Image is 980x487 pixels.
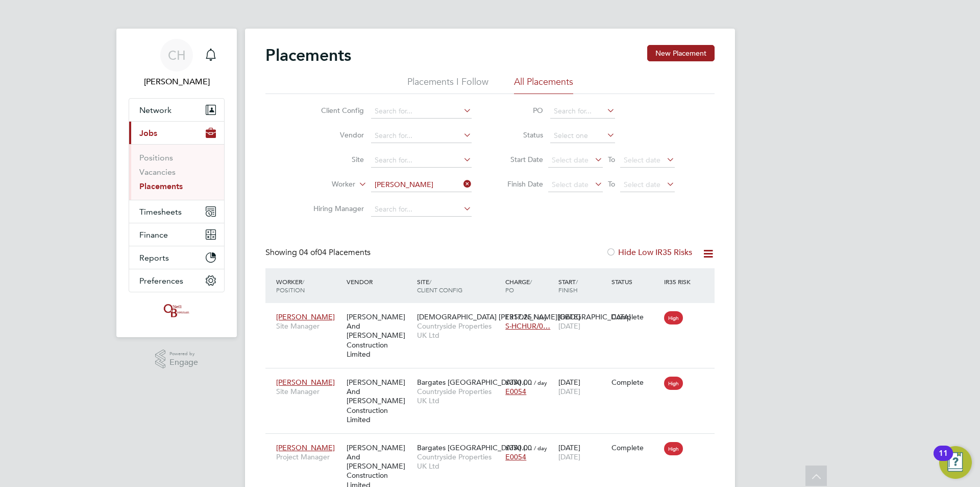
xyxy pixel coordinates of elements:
span: Powered by [169,350,198,358]
span: E0054 [505,452,526,461]
input: Search for... [371,129,472,143]
span: [PERSON_NAME] [276,378,335,387]
input: Search for... [371,153,472,168]
button: Network [129,99,224,121]
span: Select date [624,180,660,189]
img: oneillandbrennan-logo-retina.png [162,303,191,319]
div: Complete [611,312,659,321]
div: Site [414,272,503,299]
label: PO [497,106,543,115]
span: Bargates [GEOGRAPHIC_DATA] (… [417,378,532,387]
div: [DATE] [556,438,609,467]
div: Charge [503,272,556,299]
span: Countryside Properties UK Ltd [417,452,500,471]
span: Select date [552,155,589,165]
button: Open Resource Center, 11 new notifications [939,446,972,479]
span: / Position [276,277,305,294]
div: Vendor [344,272,414,291]
label: Client Config [305,106,364,115]
span: Preferences [139,276,183,286]
label: Finish Date [497,179,543,189]
span: £317.25 [505,312,532,321]
span: [DATE] [558,321,580,331]
span: Ciaran Hoey [129,76,225,88]
span: To [605,177,618,191]
button: Finance [129,223,224,246]
button: Timesheets [129,200,224,223]
span: £350.00 [505,443,532,452]
span: Site Manager [276,387,341,396]
span: £350.00 [505,378,532,387]
span: 04 of [299,247,317,258]
span: Finance [139,230,168,240]
span: High [664,377,683,390]
nav: Main navigation [116,29,237,337]
li: All Placements [514,76,573,94]
input: Search for... [371,178,472,192]
span: / day [534,313,547,321]
div: IR35 Risk [661,272,697,291]
div: Worker [274,272,344,299]
div: [DATE] [556,307,609,336]
div: Showing [265,247,373,258]
span: / day [534,379,547,386]
span: To [605,153,618,166]
input: Search for... [371,202,472,217]
span: [PERSON_NAME] [276,312,335,321]
span: Jobs [139,128,157,138]
span: [DATE] [558,452,580,461]
span: Select date [624,155,660,165]
label: Start Date [497,155,543,164]
span: Site Manager [276,321,341,331]
span: [PERSON_NAME] [276,443,335,452]
label: Hiring Manager [305,204,364,213]
label: Hide Low IR35 Risks [606,247,692,258]
a: Positions [139,153,173,163]
span: 04 Placements [299,247,371,258]
input: Search for... [550,104,615,119]
label: Worker [297,179,355,190]
span: / day [534,444,547,452]
span: Reports [139,253,169,263]
label: Status [497,130,543,140]
span: High [664,442,683,455]
a: CH[PERSON_NAME] [129,39,225,88]
span: Countryside Properties UK Ltd [417,321,500,340]
a: Vacancies [139,167,176,177]
span: Select date [552,180,589,189]
input: Search for... [371,104,472,119]
a: Go to home page [129,303,225,319]
span: Bargates [GEOGRAPHIC_DATA] (… [417,443,532,452]
div: Complete [611,378,659,387]
span: E0054 [505,387,526,396]
span: / Client Config [417,277,462,294]
div: Status [609,272,662,291]
div: [PERSON_NAME] And [PERSON_NAME] Construction Limited [344,307,414,364]
span: Network [139,105,171,115]
button: Jobs [129,122,224,144]
span: High [664,311,683,324]
a: [PERSON_NAME]Site Manager[PERSON_NAME] And [PERSON_NAME] Construction Limited[DEMOGRAPHIC_DATA] [... [274,307,715,315]
label: Vendor [305,130,364,140]
a: [PERSON_NAME]Project Manager[PERSON_NAME] And [PERSON_NAME] Construction LimitedBargates [GEOGRAP... [274,437,715,446]
div: Complete [611,443,659,452]
a: Placements [139,181,183,191]
div: 11 [939,453,948,467]
span: Engage [169,358,198,367]
span: [DEMOGRAPHIC_DATA] [PERSON_NAME][GEOGRAPHIC_DATA] [417,312,631,321]
span: Timesheets [139,207,182,217]
span: / Finish [558,277,578,294]
a: [PERSON_NAME]Site Manager[PERSON_NAME] And [PERSON_NAME] Construction LimitedBargates [GEOGRAPHIC... [274,372,715,381]
span: / PO [505,277,532,294]
span: S-HCHUR/0… [505,321,550,331]
h2: Placements [265,45,351,65]
a: Powered byEngage [155,350,199,369]
span: [DATE] [558,387,580,396]
div: Start [556,272,609,299]
label: Site [305,155,364,164]
div: Jobs [129,144,224,200]
span: Countryside Properties UK Ltd [417,387,500,405]
span: Project Manager [276,452,341,461]
input: Select one [550,129,615,143]
span: CH [168,49,186,62]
